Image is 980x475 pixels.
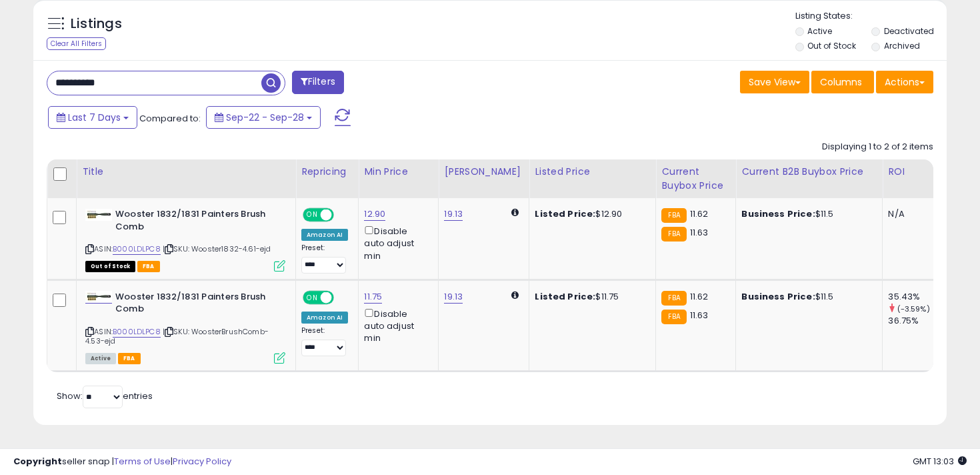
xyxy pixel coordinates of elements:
div: ASIN: [85,208,285,270]
img: 31+SjKDaAsL._SL40_.jpg [85,291,112,303]
div: Clear All Filters [47,37,106,50]
h5: Listings [71,15,122,33]
a: 11.75 [364,290,382,304]
div: N/A [888,208,932,220]
small: (-3.59%) [897,304,930,314]
span: 11.63 [690,309,709,322]
div: Disable auto adjust min [364,306,428,345]
label: Active [807,25,832,37]
label: Out of Stock [807,40,856,51]
div: Amazon AI [301,312,348,324]
div: seller snap | | [13,456,231,468]
label: Archived [884,40,920,51]
div: Displaying 1 to 2 of 2 items [822,141,933,153]
div: Current B2B Buybox Price [741,165,877,179]
span: Show: entries [57,390,153,402]
div: Amazon AI [301,229,348,241]
div: $11.5 [741,291,872,303]
span: 11.62 [690,290,709,303]
button: Filters [292,71,344,94]
span: OFF [332,209,353,221]
b: Listed Price: [535,290,595,303]
div: $12.90 [535,208,645,220]
div: 36.75% [888,315,942,327]
div: 35.43% [888,291,942,303]
small: FBA [661,227,686,242]
div: $11.5 [741,208,872,220]
b: Business Price: [741,207,815,220]
strong: Copyright [13,455,62,468]
span: All listings currently available for purchase on Amazon [85,353,116,364]
small: FBA [661,291,686,306]
div: $11.75 [535,291,645,303]
div: Current Buybox Price [661,165,730,193]
span: Columns [820,75,862,89]
span: Last 7 Days [68,111,121,124]
p: Listing States: [795,10,947,23]
div: Min Price [364,165,433,179]
div: Preset: [301,326,348,356]
div: Title [82,165,290,179]
div: Disable auto adjust min [364,223,428,262]
span: Sep-22 - Sep-28 [226,111,304,124]
span: 11.63 [690,226,709,239]
span: | SKU: Wooster1832-4.61-ejd [163,244,271,254]
button: Last 7 Days [48,106,137,129]
div: Preset: [301,244,348,274]
span: ON [304,209,321,221]
a: 12.90 [364,207,385,221]
a: Terms of Use [114,455,171,468]
span: 11.62 [690,207,709,220]
img: 31+SjKDaAsL._SL40_.jpg [85,209,112,221]
a: 19.13 [444,290,463,304]
b: Business Price: [741,290,815,303]
span: ON [304,292,321,303]
a: Privacy Policy [173,455,231,468]
b: Wooster 1832/1831 Painters Brush Comb [115,208,277,236]
span: All listings that are currently out of stock and unavailable for purchase on Amazon [85,261,135,272]
div: ROI [888,165,937,179]
div: Repricing [301,165,353,179]
span: FBA [118,353,141,364]
span: Compared to: [139,112,201,125]
a: B000LDLPC8 [113,244,161,255]
b: Wooster 1832/1831 Painters Brush Comb [115,291,277,319]
div: ASIN: [85,291,285,362]
button: Sep-22 - Sep-28 [206,106,321,129]
button: Columns [811,71,874,93]
b: Listed Price: [535,207,595,220]
label: Deactivated [884,25,934,37]
button: Actions [876,71,933,93]
span: OFF [332,292,353,303]
a: 19.13 [444,207,463,221]
span: 2025-10-6 13:03 GMT [913,455,967,468]
div: Listed Price [535,165,650,179]
small: FBA [661,310,686,324]
span: | SKU: WoosterBrushComb-4.53-ejd [85,326,269,346]
div: [PERSON_NAME] [444,165,523,179]
button: Save View [740,71,809,93]
span: FBA [137,261,160,272]
small: FBA [661,208,686,223]
a: B000LDLPC8 [113,326,161,338]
